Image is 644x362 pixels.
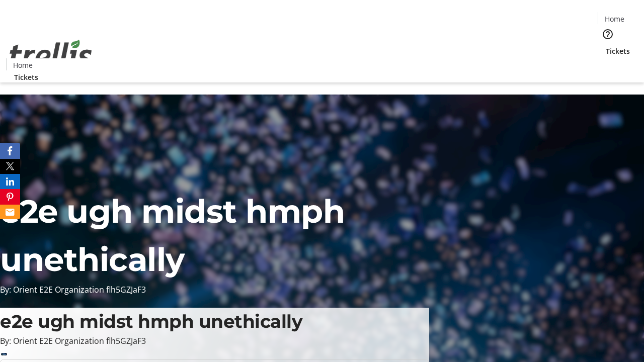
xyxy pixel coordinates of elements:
a: Home [598,14,630,24]
button: Help [598,24,618,44]
a: Tickets [6,72,46,82]
span: Tickets [14,72,38,82]
button: Cart [598,56,618,76]
img: Orient E2E Organization flh5GZJaF3's Logo [6,29,96,79]
a: Home [7,60,39,70]
span: Tickets [606,46,630,56]
span: Home [605,14,624,24]
span: Home [13,60,33,70]
a: Tickets [598,46,638,56]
